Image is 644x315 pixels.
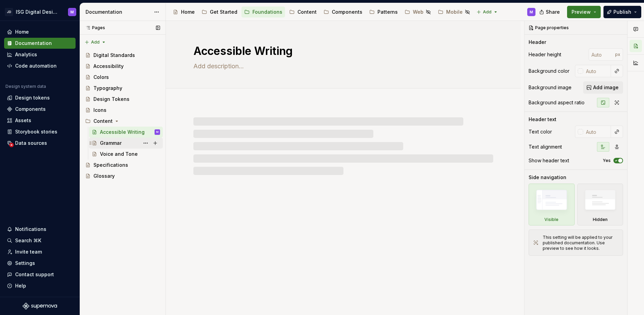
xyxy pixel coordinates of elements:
[93,74,109,81] div: Colors
[4,235,76,246] button: Search ⌘K
[603,158,611,163] label: Yes
[15,140,47,147] div: Data sources
[603,6,641,18] button: Publish
[15,260,35,267] div: Settings
[613,9,631,15] span: Publish
[4,26,76,37] a: Home
[530,9,533,15] div: M
[70,9,74,15] div: M
[93,173,115,179] div: Glossary
[89,149,163,160] a: Voice and Tone
[4,38,76,49] a: Documentation
[82,116,163,127] div: Content
[15,282,26,289] div: Help
[529,39,546,46] div: Header
[82,37,108,47] button: Add
[5,8,13,16] div: JD
[93,85,122,92] div: Typography
[93,107,106,114] div: Icons
[546,9,560,15] span: Share
[82,160,163,171] a: Specifications
[15,128,57,135] div: Storybook stories
[4,92,76,103] a: Design tokens
[170,7,197,17] a: Home
[100,140,122,147] div: Grammar
[192,43,492,59] textarea: Accessible Writing
[593,84,619,91] span: Add image
[332,9,362,15] div: Components
[15,226,46,233] div: Notifications
[529,116,556,123] div: Header text
[82,50,163,182] div: Page tree
[91,39,100,45] span: Add
[93,63,124,70] div: Accessibility
[529,143,562,150] div: Text alignment
[93,96,129,103] div: Design Tokens
[4,115,76,126] a: Assets
[82,50,163,61] a: Digital Standards
[15,117,31,124] div: Assets
[583,81,623,94] button: Add image
[82,25,105,31] div: Pages
[377,9,398,15] div: Patterns
[474,7,500,17] button: Add
[402,7,434,17] a: Web
[86,9,150,15] div: Documentation
[89,138,163,149] a: Grammar
[321,7,365,17] a: Components
[446,9,463,15] div: Mobile
[4,224,76,235] button: Notifications
[413,9,423,15] div: Web
[4,126,76,137] a: Storybook stories
[483,9,492,15] span: Add
[1,4,78,19] button: JDISG Digital Design SystemM
[593,217,608,222] div: Hidden
[529,99,585,106] div: Background aspect ratio
[82,105,163,116] a: Icons
[15,271,54,278] div: Contact support
[15,106,46,113] div: Components
[583,126,611,138] input: Auto
[93,52,135,59] div: Digital Standards
[529,184,575,225] div: Visible
[4,104,76,115] a: Components
[210,9,237,15] div: Get Started
[252,9,282,15] div: Foundations
[23,303,57,310] svg: Supernova Logo
[4,258,76,269] a: Settings
[529,174,566,181] div: Side navigation
[82,61,163,72] a: Accessibility
[93,162,128,168] div: Specifications
[529,51,561,58] div: Header height
[15,237,41,244] div: Search ⌘K
[544,217,558,222] div: Visible
[15,94,50,101] div: Design tokens
[15,62,57,69] div: Code automation
[100,151,138,157] div: Voice and Tone
[589,48,615,61] input: Auto
[529,157,569,164] div: Show header text
[82,83,163,94] a: Typography
[615,52,620,57] p: px
[583,65,611,77] input: Auto
[286,7,319,17] a: Content
[529,128,552,135] div: Text color
[4,246,76,257] a: Invite team
[100,129,145,136] div: Accessible Writing
[15,248,42,255] div: Invite team
[529,68,569,74] div: Background color
[536,6,564,18] button: Share
[15,40,52,47] div: Documentation
[543,235,619,251] div: This setting will be applied to your published documentation. Use preview to see how it looks.
[4,60,76,71] a: Code automation
[5,84,46,89] div: Design system data
[89,127,163,138] a: Accessible WritingM
[529,84,572,91] div: Background image
[572,9,591,15] span: Preview
[16,9,60,15] div: ISG Digital Design System
[4,269,76,280] button: Contact support
[15,28,29,35] div: Home
[199,7,240,17] a: Get Started
[366,7,400,17] a: Patterns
